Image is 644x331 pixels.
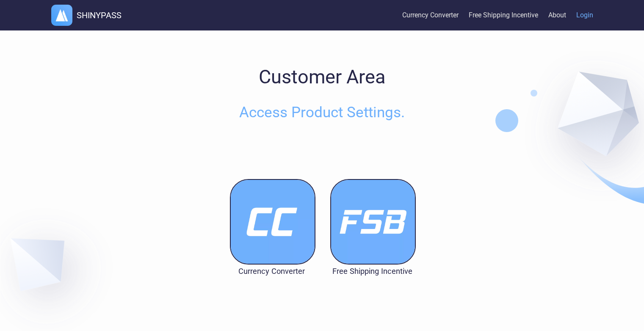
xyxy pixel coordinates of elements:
[64,66,580,88] h1: Customer Area
[469,3,538,28] a: Free Shipping Incentive
[548,3,566,28] a: About
[77,10,122,20] h1: SHINYPASS
[51,5,72,26] img: logo.webp
[576,3,593,28] a: Login
[230,179,315,265] img: appLogo3.webp
[230,267,314,276] div: Currency Converter
[330,179,416,265] img: appLogo1.webp
[402,3,459,28] a: Currency Converter
[330,267,414,276] div: Free Shipping Incentive
[64,104,580,121] h2: Access Product Settings.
